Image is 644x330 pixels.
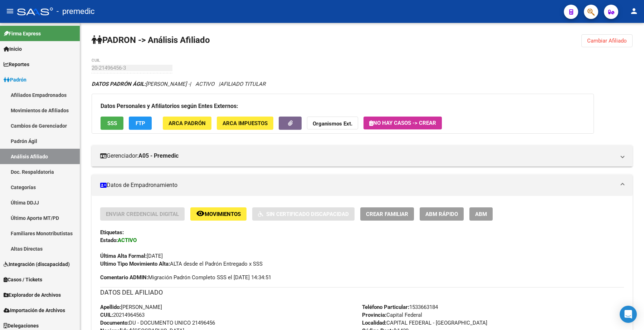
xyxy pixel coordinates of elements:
[169,120,206,127] span: ARCA Padrón
[362,320,386,326] strong: Localidad:
[100,274,271,281] span: Migración Padrón Completo SSS el [DATE] 14:34:51
[252,207,355,221] button: Sin Certificado Discapacidad
[92,35,210,45] strong: PADRON -> Análisis Afiliado
[6,7,14,15] mat-icon: menu
[475,211,487,217] span: ABM
[4,45,22,53] span: Inicio
[100,304,121,310] strong: Apellido:
[100,253,147,259] strong: Última Alta Formal:
[220,81,265,87] span: AFILIADO TITULAR
[469,207,493,221] button: ABM
[362,304,438,310] span: 1533663184
[100,287,624,297] h3: DATOS DEL AFILIADO
[362,312,422,318] span: Capital Federal
[138,152,179,160] strong: A05 - Premedic
[4,291,61,299] span: Explorador de Archivos
[100,253,163,259] span: [DATE]
[360,207,414,221] button: Crear Familiar
[369,120,436,126] span: No hay casos -> Crear
[100,229,124,236] strong: Etiquetas:
[100,261,263,267] span: ALTA desde el Padrón Entregado x SSS
[107,120,117,127] span: SSS
[266,211,349,217] span: Sin Certificado Discapacidad
[92,81,146,87] strong: DATOS PADRÓN ÁGIL:
[129,117,152,130] button: FTP
[362,312,386,318] strong: Provincia:
[100,181,615,189] mat-panel-title: Datos de Empadronamiento
[196,209,205,218] mat-icon: remove_red_eye
[205,211,241,217] span: Movimientos
[223,120,268,127] span: ARCA Impuestos
[100,304,162,310] span: [PERSON_NAME]
[118,237,137,243] strong: ACTIVO
[92,81,265,87] i: | ACTIVO |
[100,274,148,281] strong: Comentario ADMIN:
[587,38,627,44] span: Cambiar Afiliado
[100,312,113,318] strong: CUIL:
[4,76,26,84] span: Padrón
[92,81,190,87] span: [PERSON_NAME] -
[101,101,585,111] h3: Datos Personales y Afiliatorios según Entes Externos:
[420,207,464,221] button: ABM Rápido
[313,120,352,127] strong: Organismos Ext.
[100,261,170,267] strong: Ultimo Tipo Movimiento Alta:
[620,306,637,323] div: Open Intercom Messenger
[217,117,273,130] button: ARCA Impuestos
[163,117,211,130] button: ARCA Padrón
[630,7,638,15] mat-icon: person
[425,211,458,217] span: ABM Rápido
[4,60,29,68] span: Reportes
[4,260,70,268] span: Integración (discapacidad)
[4,276,42,284] span: Casos / Tickets
[92,174,633,196] mat-expansion-panel-header: Datos de Empadronamiento
[4,322,39,330] span: Delegaciones
[106,211,179,217] span: Enviar Credencial Digital
[581,34,633,47] button: Cambiar Afiliado
[136,120,145,127] span: FTP
[307,117,358,130] button: Organismos Ext.
[362,304,409,310] strong: Teléfono Particular:
[366,211,408,217] span: Crear Familiar
[4,30,41,38] span: Firma Express
[100,207,185,221] button: Enviar Credencial Digital
[4,306,65,314] span: Importación de Archivos
[362,320,487,326] span: CAPITAL FEDERAL - [GEOGRAPHIC_DATA]
[100,152,615,160] mat-panel-title: Gerenciador:
[100,237,118,243] strong: Estado:
[100,320,215,326] span: DU - DOCUMENTO UNICO 21496456
[101,117,123,130] button: SSS
[190,207,247,221] button: Movimientos
[364,117,442,129] button: No hay casos -> Crear
[100,320,129,326] strong: Documento:
[92,145,633,167] mat-expansion-panel-header: Gerenciador:A05 - Premedic
[57,4,95,19] span: - premedic
[100,312,145,318] span: 20214964563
